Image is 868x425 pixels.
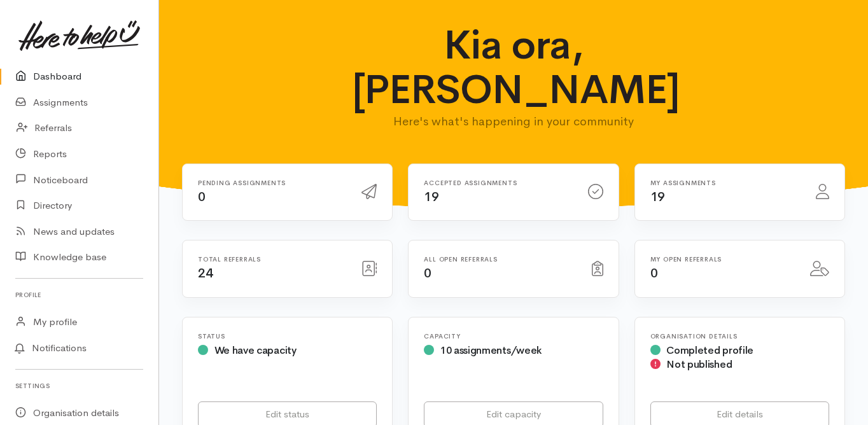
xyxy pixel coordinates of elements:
[666,344,753,357] span: Completed profile
[198,179,346,186] h6: Pending assignments
[650,179,801,186] h6: My assignments
[424,333,603,340] h6: Capacity
[440,344,542,357] span: 10 assignments/week
[650,189,665,205] span: 19
[650,333,829,340] h6: Organisation Details
[666,358,732,371] span: Not published
[424,179,572,186] h6: Accepted assignments
[424,256,576,263] h6: All open referrals
[352,113,676,130] p: Here's what's happening in your community
[650,256,795,263] h6: My open referrals
[214,344,297,357] span: We have capacity
[198,189,206,205] span: 0
[352,23,676,113] h1: Kia ora, [PERSON_NAME]
[650,265,658,281] span: 0
[198,265,213,281] span: 24
[15,377,143,394] h6: Settings
[424,189,438,205] span: 19
[198,256,346,263] h6: Total referrals
[15,286,143,303] h6: Profile
[198,333,377,340] h6: Status
[424,265,431,281] span: 0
